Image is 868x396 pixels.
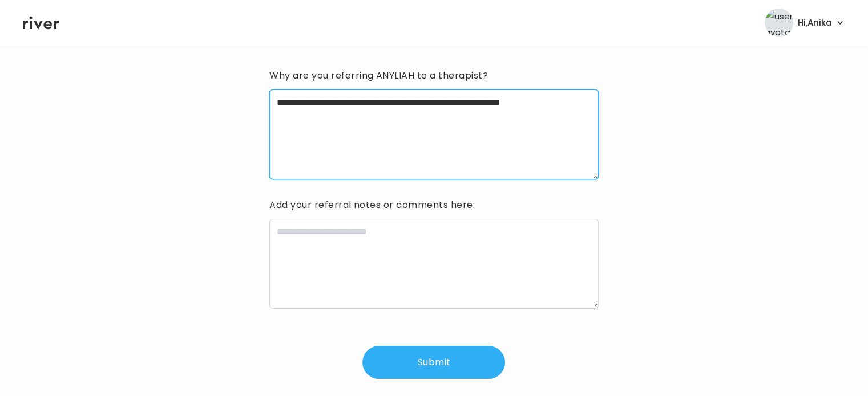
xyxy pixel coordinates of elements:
button: user avatarHi,Anika [765,9,845,37]
span: Hi, Anika [798,15,832,31]
h3: Add your referral notes or comments here: [269,196,598,214]
h3: Why are you referring ANYLIAH to a therapist? [269,67,598,85]
img: user avatar [765,9,793,37]
button: Submit [362,346,505,379]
